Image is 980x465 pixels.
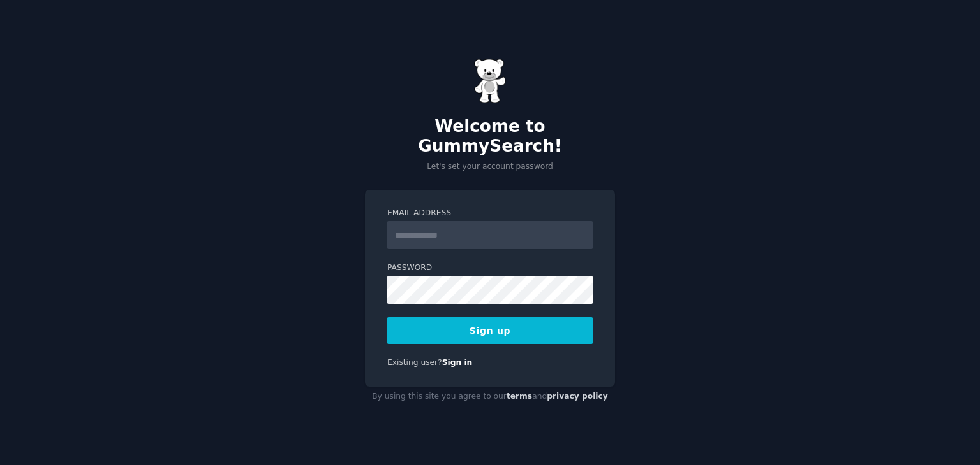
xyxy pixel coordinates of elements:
a: terms [507,392,532,401]
h2: Welcome to GummySearch! [365,117,615,157]
a: Sign in [442,358,473,367]
a: privacy policy [547,392,608,401]
p: Let's set your account password [365,161,615,173]
button: Sign up [387,317,593,344]
span: Existing user? [387,358,442,367]
img: Gummy Bear [474,59,506,103]
label: Email Address [387,208,593,219]
label: Password [387,262,593,274]
div: By using this site you agree to our and [365,387,615,407]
